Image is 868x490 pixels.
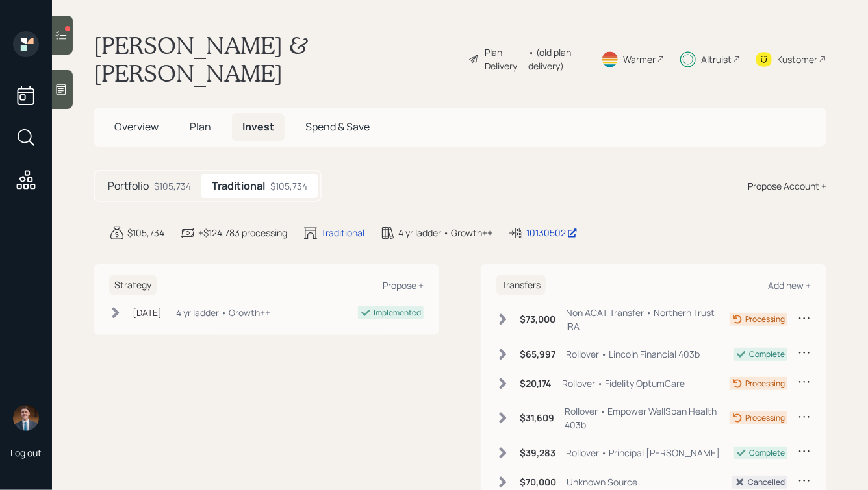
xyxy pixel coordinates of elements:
span: Plan [190,119,211,134]
div: 10130502 [526,226,578,239]
div: 4 yr ladder • Growth++ [176,306,270,319]
img: hunter_neumayer.jpg [13,405,39,431]
div: Rollover • Empower WellSpan Health 403b [565,404,730,432]
h6: $31,609 [520,413,554,424]
div: Propose Account + [748,179,826,193]
div: Implemented [374,307,421,319]
h6: $20,174 [520,378,552,389]
div: Add new + [768,279,811,291]
div: 4 yr ladder • Growth++ [398,226,492,239]
h6: $73,000 [520,314,555,325]
h6: Strategy [109,275,157,296]
h5: Traditional [212,180,265,192]
div: Warmer [623,53,656,66]
div: Rollover • Principal [PERSON_NAME] [566,446,720,459]
h6: $70,000 [520,477,556,488]
div: Unknown Source [567,475,637,489]
div: $105,734 [127,226,164,239]
span: Spend & Save [305,119,370,134]
div: Non ACAT Transfer • Northern Trust IRA [566,306,730,333]
div: Altruist [701,53,732,66]
h6: $65,997 [520,349,555,360]
div: Processing [745,313,785,325]
h6: $39,283 [520,448,555,459]
h6: Transfers [496,275,546,296]
div: Complete [749,349,785,360]
div: Kustomer [777,53,817,66]
span: Overview [114,119,159,134]
h1: [PERSON_NAME] & [PERSON_NAME] [94,31,458,87]
div: Propose + [383,279,424,291]
div: Processing [745,378,785,389]
div: $105,734 [270,179,307,193]
div: Rollover • Lincoln Financial 403b [566,347,700,361]
div: Complete [749,447,785,459]
div: $105,734 [154,179,191,193]
div: Rollover • Fidelity OptumCare [562,376,685,390]
div: Plan Delivery [485,45,522,73]
div: +$124,783 processing [198,226,287,239]
span: Invest [242,119,274,134]
h5: Portfolio [108,180,149,192]
div: Cancelled [748,476,785,488]
div: Processing [745,412,785,424]
div: Log out [10,447,42,459]
div: Traditional [321,226,364,239]
div: • (old plan-delivery) [528,45,585,73]
div: [DATE] [133,306,162,319]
